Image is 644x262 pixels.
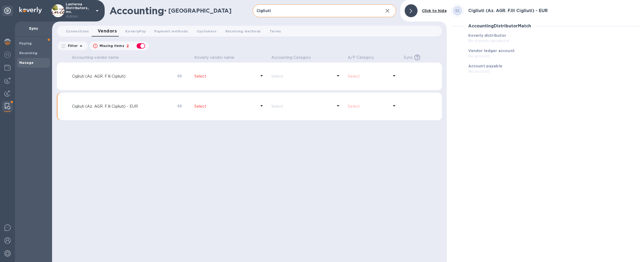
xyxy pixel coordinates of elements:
[468,38,640,44] p: No Koverly distributor
[2,5,13,16] div: Unpin categories
[4,52,11,58] img: Foreign exchange
[270,28,281,34] span: Terms
[271,55,318,60] span: Accounting Category
[66,14,93,19] p: Admin
[154,28,188,34] span: Payment methods
[271,55,311,60] p: Accounting Category
[72,55,126,60] span: Accounting vendor name
[72,74,173,79] p: Cigliuti (Az. AGR. F.lli Cigliuti)
[468,69,640,74] p: No account
[468,49,515,53] b: Vendor ledger account
[109,5,164,16] h1: Accounting
[66,28,89,34] span: Connections
[125,28,146,34] span: KoverlyPay
[404,55,413,60] p: Sync
[468,24,531,29] h3: Accounting Distributor Match
[194,74,256,79] p: Select
[164,7,232,14] h2: • [GEOGRAPHIC_DATA]
[348,104,389,109] p: Select
[19,26,48,31] p: Sync
[468,8,548,13] h3: Cigliuti (Az. AGR. F.lli Cigliuti) - EUR
[100,43,124,48] p: Missing items
[404,55,426,60] span: Sync
[468,33,506,38] b: Koverly distributor
[194,55,241,60] span: Koverly vendor name
[126,43,129,49] p: 2
[19,51,38,55] b: Receiving
[72,55,119,60] p: Accounting vendor name
[72,104,173,109] p: Cigliuti (Az. AGR. F.lli Cigliuti) - EUR
[194,55,235,60] p: Koverly vendor name
[98,27,117,35] span: Vendors
[4,64,11,71] img: Wallets
[66,2,93,19] p: Lanterna Distributors, Inc.
[225,28,261,34] span: Receiving methods
[19,41,32,45] b: Paying
[271,104,333,109] p: Select
[90,42,149,50] button: Missing items2
[66,43,78,48] p: Filter
[468,53,640,59] p: No account
[271,74,333,79] p: Select
[348,55,381,60] span: A/P Category
[422,9,447,13] b: Click to hide
[348,74,389,79] p: Select
[19,7,42,13] img: Logo
[468,64,502,68] b: Account payable
[19,61,34,65] b: Manage
[455,9,460,13] b: C(
[348,55,374,60] p: A/P Category
[194,104,256,109] p: Select
[197,28,217,34] span: Customers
